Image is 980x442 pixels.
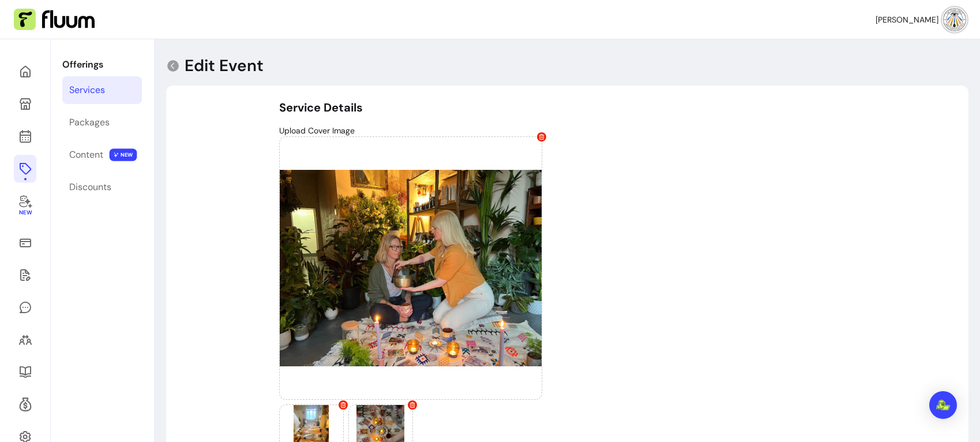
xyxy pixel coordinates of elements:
[280,137,542,399] img: https://d3pz9znudhj10h.cloudfront.net/f318bbc5-cc58-4664-848b-b984b31dfe01
[185,55,264,76] p: Edit Event
[69,116,110,129] div: Packages
[69,148,103,162] div: Content
[62,173,142,201] a: Discounts
[62,109,142,136] a: Packages
[14,358,36,386] a: Resources
[18,209,31,217] span: New
[279,136,542,400] div: Provider image 1
[14,90,36,118] a: My Page
[14,9,95,31] img: Fluum Logo
[943,8,966,31] img: avatar
[14,294,36,321] a: My Messages
[14,229,36,257] a: Sales
[14,326,36,354] a: Clients
[876,8,966,31] button: avatar[PERSON_NAME]
[14,391,36,418] a: Refer & Earn
[14,261,36,289] a: Waivers
[279,125,856,136] p: Upload Cover Image
[929,391,957,419] div: Open Intercom Messenger
[69,83,105,97] div: Services
[14,122,36,150] a: Calendar
[62,76,142,104] a: Services
[876,14,938,25] span: [PERSON_NAME]
[62,141,142,169] a: Content NEW
[69,180,111,194] div: Discounts
[14,58,36,86] a: Home
[14,187,36,224] a: New
[62,58,142,72] p: Offerings
[14,155,36,183] a: Offerings
[279,99,856,116] h5: Service Details
[110,148,137,161] span: NEW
